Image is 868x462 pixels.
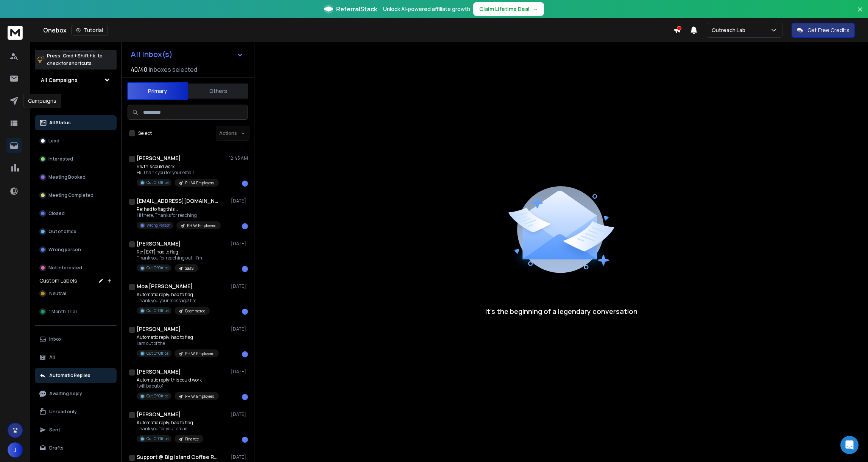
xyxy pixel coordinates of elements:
[35,260,117,275] button: Not Interested
[149,65,197,74] h3: Inboxes selected
[137,340,219,346] p: I am out of the
[242,223,248,229] div: 1
[137,212,221,218] p: Hi there, Thanks for reaching
[48,192,94,198] p: Meeting Completed
[49,445,64,451] p: Drafts
[48,156,73,162] p: Interested
[185,351,214,357] p: PH VA Employers
[49,309,77,315] span: 1 Month Trial
[49,427,60,433] p: Sent
[35,304,117,319] button: 1 Month Trial
[49,391,82,397] p: Awaiting Reply
[35,170,117,185] button: Meeting Booked
[137,249,202,255] p: Re: [EXT] had to flag
[35,206,117,221] button: Closed
[48,174,86,180] p: Meeting Booked
[137,377,219,383] p: Automatic reply: this could work
[48,138,59,144] p: Lead
[185,266,193,271] p: SaaS
[41,76,78,84] h1: All Campaigns
[231,369,248,375] p: [DATE]
[712,26,748,34] p: Outreach Lab
[242,181,248,187] div: 1
[48,210,65,216] p: Closed
[137,197,220,205] h1: [EMAIL_ADDRESS][DOMAIN_NAME]
[137,164,219,170] p: Re: this could work
[242,309,248,315] div: 1
[35,350,117,365] button: All
[137,240,181,247] h1: [PERSON_NAME]
[137,283,193,290] h1: Moa [PERSON_NAME]
[127,82,188,100] button: Primary
[146,180,168,185] p: Out Of Office
[49,354,55,360] p: All
[146,265,168,271] p: Out Of Office
[43,25,673,36] div: Onebox
[137,368,181,375] h1: [PERSON_NAME]
[188,83,248,99] button: Others
[185,180,214,186] p: PH VA Employers
[131,51,173,58] h1: All Inbox(s)
[137,420,203,426] p: Automatic reply: had to flag
[137,383,219,389] p: I will be out of
[138,130,152,136] label: Select
[49,372,90,379] p: Automatic Replies
[49,409,77,415] p: Unread only
[792,23,855,38] button: Get Free Credits
[35,115,117,130] button: All Status
[137,292,210,298] p: Automatic reply: had to flag
[242,266,248,272] div: 1
[35,188,117,203] button: Meeting Completed
[231,198,248,204] p: [DATE]
[49,290,66,297] span: Neutral
[137,453,220,461] h1: Support @ Big Island Coffee Roasters
[231,454,248,460] p: [DATE]
[231,326,248,332] p: [DATE]
[336,5,377,14] span: ReferralStack
[8,442,23,457] button: J
[137,411,181,418] h1: [PERSON_NAME]
[35,404,117,419] button: Unread only
[231,411,248,417] p: [DATE]
[229,155,248,161] p: 12:45 AM
[485,306,637,317] p: It’s the beginning of a legendary conversation
[242,351,248,357] div: 1
[71,25,108,36] button: Tutorial
[35,242,117,257] button: Wrong person
[807,26,849,34] p: Get Free Credits
[35,151,117,167] button: Interested
[35,224,117,239] button: Out of office
[137,325,181,333] h1: [PERSON_NAME]
[137,206,221,212] p: Re: had to flag this...
[231,241,248,247] p: [DATE]
[48,229,76,235] p: Out of office
[855,5,865,23] button: Close banner
[146,308,168,314] p: Out Of Office
[62,51,96,60] span: Cmd + Shift + k
[35,386,117,401] button: Awaiting Reply
[49,120,71,126] p: All Status
[35,332,117,347] button: Inbox
[146,223,170,228] p: Wrong Person
[137,426,203,432] p: Thank you for your email.
[185,308,205,314] p: Ecommerce
[49,336,62,342] p: Inbox
[187,223,216,229] p: PH VA Employers
[131,65,147,74] span: 40 / 40
[146,351,168,356] p: Out Of Office
[242,394,248,400] div: 1
[473,2,544,16] button: Claim Lifetime Deal→
[137,255,202,261] p: Thank you for reaching out! I'm
[242,437,248,443] div: 1
[137,170,219,176] p: Hi, Thank you for your email.
[146,436,168,442] p: Out Of Office
[231,283,248,289] p: [DATE]
[383,5,470,13] p: Unlock AI-powered affiliate growth
[35,368,117,383] button: Automatic Replies
[185,394,214,399] p: PH VA Employers
[39,277,77,284] h3: Custom Labels
[35,73,117,88] button: All Campaigns
[23,94,61,108] div: Campaigns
